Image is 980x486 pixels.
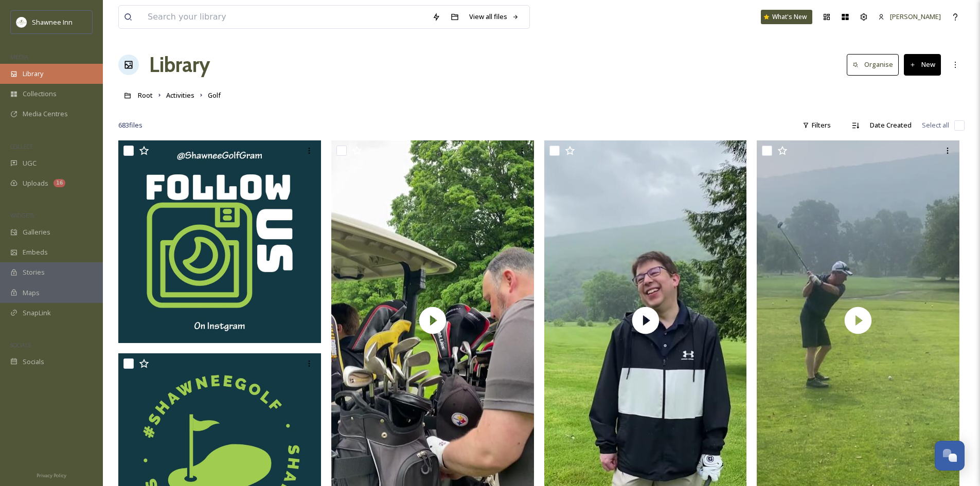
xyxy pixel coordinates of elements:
span: Maps [23,288,40,298]
span: Library [23,69,43,79]
span: [PERSON_NAME] [890,12,941,21]
img: shawnee-300x300.jpg [16,17,27,27]
a: Library [149,49,210,80]
span: SnapLink [23,308,51,318]
span: Uploads [23,178,48,188]
a: What's New [761,10,812,24]
span: Select all [922,120,949,130]
span: Socials [23,357,44,367]
span: 683 file s [118,120,142,130]
a: [PERSON_NAME] [873,7,946,27]
a: View all files [464,7,524,27]
span: Collections [23,89,57,99]
span: Galleries [23,227,50,237]
a: Root [138,89,153,101]
input: Search your library [142,6,427,28]
a: Golf [208,89,221,101]
span: SOCIALS [10,341,31,349]
button: Organise [847,54,899,75]
span: Root [138,91,153,100]
span: Golf [208,91,221,100]
span: Embeds [23,247,48,257]
span: MEDIA [10,53,28,61]
a: Organise [847,54,904,75]
span: Shawnee Inn [32,17,73,27]
span: UGC [23,158,37,168]
span: Activities [166,91,194,100]
a: Activities [166,89,194,101]
span: WIDGETS [10,211,34,219]
img: 3a11e118-108d-b2aa-2ed7-400b1b6f2f31.jpg [118,140,321,343]
div: Filters [797,115,836,135]
span: Media Centres [23,109,68,119]
button: Open Chat [935,441,965,471]
span: COLLECT [10,142,32,150]
button: New [904,54,941,75]
span: Stories [23,267,45,277]
div: Date Created [865,115,917,135]
div: 16 [54,179,65,187]
span: Privacy Policy [37,472,66,479]
a: Privacy Policy [37,469,66,481]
